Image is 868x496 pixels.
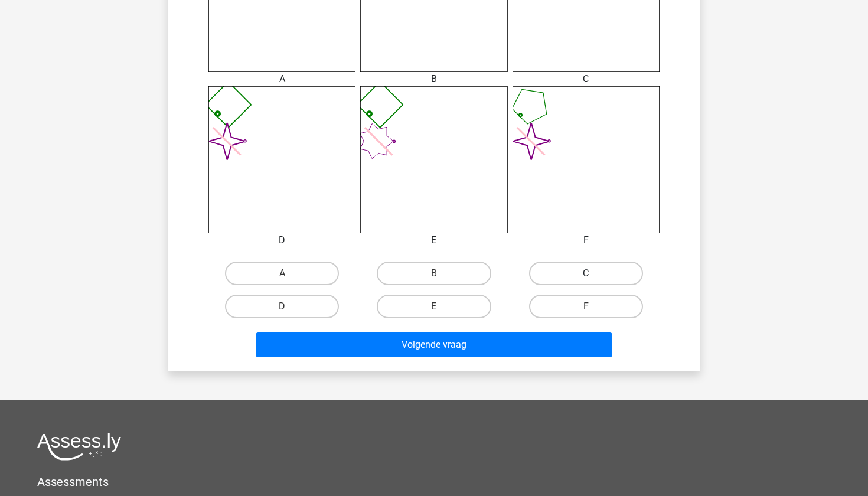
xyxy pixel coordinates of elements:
[504,72,668,86] div: C
[377,262,491,285] label: B
[225,262,339,285] label: A
[37,475,831,489] h5: Assessments
[529,262,643,285] label: C
[200,233,364,247] div: D
[529,295,643,318] label: F
[200,72,364,86] div: A
[504,233,668,247] div: F
[225,295,339,318] label: D
[37,433,121,461] img: Assessly logo
[351,72,516,86] div: B
[351,233,516,247] div: E
[256,332,613,357] button: Volgende vraag
[377,295,491,318] label: E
